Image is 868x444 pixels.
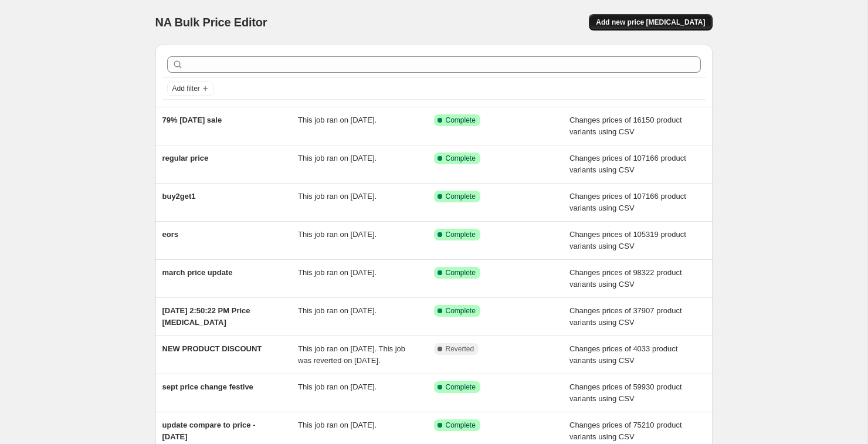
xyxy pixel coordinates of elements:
span: eors [162,230,178,239]
span: Complete [446,382,476,392]
span: Complete [446,268,476,277]
span: This job ran on [DATE]. [298,230,377,239]
span: Complete [446,306,476,316]
span: This job ran on [DATE]. [298,192,377,201]
span: Add new price [MEDICAL_DATA] [596,18,705,27]
span: Reverted [446,344,474,354]
span: This job ran on [DATE]. [298,306,377,315]
span: Complete [446,192,476,201]
button: Add new price [MEDICAL_DATA] [589,14,712,30]
span: sept price change festive [162,382,253,391]
span: Changes prices of 107166 product variants using CSV [569,192,686,212]
span: Changes prices of 98322 product variants using CSV [569,268,682,289]
span: march price update [162,268,233,277]
span: update compare to price - [DATE] [162,421,256,441]
span: NEW PRODUCT DISCOUNT [162,344,262,353]
span: This job ran on [DATE]. [298,268,377,277]
span: Changes prices of 16150 product variants using CSV [569,116,682,136]
span: Changes prices of 107166 product variants using CSV [569,154,686,174]
span: Add filter [172,84,200,93]
span: Changes prices of 4033 product variants using CSV [569,344,677,365]
span: Complete [446,116,476,125]
span: Changes prices of 59930 product variants using CSV [569,382,682,403]
button: Add filter [167,82,214,96]
span: Changes prices of 105319 product variants using CSV [569,230,686,250]
span: Changes prices of 75210 product variants using CSV [569,421,682,441]
span: Complete [446,230,476,239]
span: This job ran on [DATE]. This job was reverted on [DATE]. [298,344,405,365]
span: 79% [DATE] sale [162,116,222,124]
span: Complete [446,421,476,430]
span: This job ran on [DATE]. [298,382,377,391]
span: Changes prices of 37907 product variants using CSV [569,306,682,327]
span: Complete [446,154,476,163]
span: [DATE] 2:50:22 PM Price [MEDICAL_DATA] [162,306,250,327]
span: This job ran on [DATE]. [298,421,377,429]
span: This job ran on [DATE]. [298,116,377,124]
span: This job ran on [DATE]. [298,154,377,162]
span: regular price [162,154,209,162]
span: NA Bulk Price Editor [155,16,267,29]
span: buy2get1 [162,192,196,201]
